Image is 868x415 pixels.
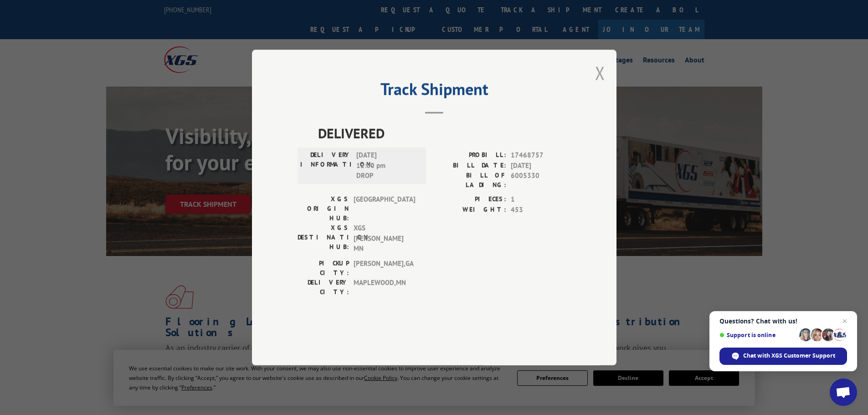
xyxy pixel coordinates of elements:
[830,379,857,406] a: Open chat
[354,278,415,297] span: MAPLEWOOD , MN
[511,150,571,161] span: 17468757
[719,348,847,365] span: Chat with XGS Customer Support
[434,150,506,161] label: PROBILL:
[511,195,571,205] span: 1
[719,332,796,338] span: Support is online
[434,205,506,215] label: WEIGHT:
[298,223,349,254] label: XGS DESTINATION HUB:
[719,318,847,325] span: Questions? Chat with us!
[298,195,349,223] label: XGS ORIGIN HUB:
[434,161,506,171] label: BILL DATE:
[356,150,418,181] span: [DATE] 12:00 pm DROP
[298,83,571,100] h2: Track Shipment
[318,123,571,143] span: DELIVERED
[354,259,415,278] span: [PERSON_NAME] , GA
[300,150,352,181] label: DELIVERY INFORMATION:
[354,195,415,223] span: [GEOGRAPHIC_DATA]
[511,171,571,190] span: 6005330
[511,205,571,215] span: 453
[298,259,349,278] label: PICKUP CITY:
[743,352,835,360] span: Chat with XGS Customer Support
[434,171,506,190] label: BILL OF LADING:
[434,195,506,205] label: PIECES:
[354,223,415,254] span: XGS [PERSON_NAME] MN
[595,61,605,85] button: Close modal
[511,161,571,171] span: [DATE]
[298,278,349,297] label: DELIVERY CITY:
